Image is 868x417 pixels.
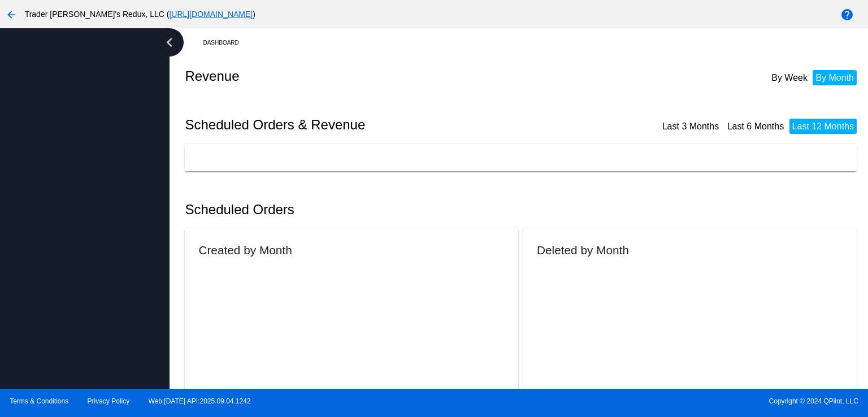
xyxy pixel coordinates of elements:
[25,10,255,19] span: Trader [PERSON_NAME]'s Redux, LLC ( )
[198,244,292,257] h2: Created by Month
[88,397,130,405] a: Privacy Policy
[185,68,523,84] h2: Revenue
[662,121,719,131] a: Last 3 Months
[185,117,523,133] h2: Scheduled Orders & Revenue
[813,70,857,85] li: By Month
[444,397,858,405] span: Copyright © 2024 QPilot, LLC
[10,397,68,405] a: Terms & Conditions
[840,8,854,21] mat-icon: help
[185,202,523,218] h2: Scheduled Orders
[160,33,179,51] i: chevron_left
[5,8,18,21] mat-icon: arrow_back
[537,244,629,257] h2: Deleted by Month
[792,121,854,131] a: Last 12 Months
[203,34,249,51] a: Dashboard
[769,70,810,85] li: By Week
[169,10,253,19] a: [URL][DOMAIN_NAME]
[727,121,784,131] a: Last 6 Months
[149,397,251,405] a: Web:[DATE] API:2025.09.04.1242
